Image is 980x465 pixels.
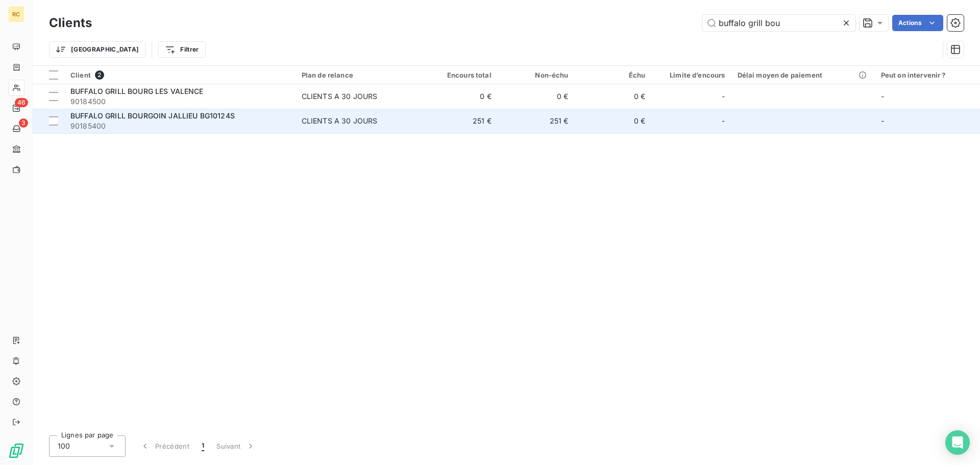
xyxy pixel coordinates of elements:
span: Client [70,71,91,79]
span: 3 [19,118,28,128]
a: 46 [8,100,24,116]
button: Précédent [134,435,195,457]
button: Suivant [210,435,262,457]
a: 3 [8,120,24,137]
span: 2 [95,70,104,80]
td: 0 € [575,109,652,133]
input: Rechercher [702,15,855,31]
div: Peut on intervenir ? [881,71,974,79]
span: - [722,116,725,126]
div: RC [8,6,24,22]
span: - [881,116,884,125]
div: Délai moyen de paiement [738,71,869,79]
button: Filtrer [158,41,205,58]
span: BUFFALO GRILL BOURG LES VALENCE [70,87,204,95]
span: - [722,91,725,102]
div: Limite d’encours [657,71,725,79]
div: CLIENTS A 30 JOURS [302,91,378,102]
span: 46 [15,98,28,107]
span: 100 [58,441,70,451]
td: 0 € [575,84,652,109]
div: Encours total [427,71,492,79]
span: 90185400 [70,121,289,131]
button: [GEOGRAPHIC_DATA] [49,41,145,58]
div: Plan de relance [302,71,414,79]
img: Logo LeanPay [8,443,24,459]
td: 0 € [421,84,498,109]
div: CLIENTS A 30 JOURS [302,116,378,126]
button: 1 [195,435,210,457]
td: 251 € [498,109,575,133]
span: BUFFALO GRILL BOURGOIN JALLIEU BG10124S [70,111,235,120]
td: 0 € [498,84,575,109]
td: 251 € [421,109,498,133]
div: Échu [581,71,646,79]
span: - [881,92,884,101]
div: Non-échu [504,71,569,79]
span: 90184500 [70,96,289,107]
span: 1 [202,441,204,451]
button: Actions [892,15,943,31]
h3: Clients [49,14,92,32]
div: Open Intercom Messenger [945,430,970,455]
